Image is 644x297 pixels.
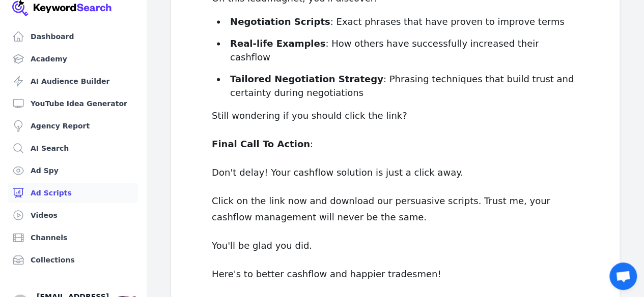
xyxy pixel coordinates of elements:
a: YouTube Idea Generator [8,93,138,114]
strong: Final Call To Action [212,139,310,149]
a: AI Audience Builder [8,71,138,91]
strong: Tailored Negotiation Strategy [230,74,383,84]
p: : Exact phrases that have proven to improve terms [230,15,579,28]
a: Channels [8,227,138,248]
p: : How others have successfully increased their cashflow [230,37,579,64]
div: Open chat [609,262,637,290]
a: Agency Report [8,116,138,136]
a: Academy [8,49,138,69]
a: Videos [8,205,138,225]
a: Collections [8,250,138,270]
p: : [212,136,579,152]
a: Ad Scripts [8,183,138,203]
p: You'll be glad you did. [212,238,579,254]
a: Dashboard [8,26,138,47]
p: Here's to better cashflow and happier tradesmen! [212,266,579,282]
a: AI Search [8,138,138,158]
p: Don't delay! Your cashflow solution is just a click away. [212,164,579,181]
strong: Negotiation Scripts [230,16,330,27]
a: Ad Spy [8,160,138,181]
p: Click on the link now and download our persuasive scripts. Trust me, your cashflow management wil... [212,193,579,225]
p: Still wondering if you should click the link? [212,108,579,124]
p: : Phrasing techniques that build trust and certainty during negotiations [230,72,579,100]
strong: Real-life Examples [230,38,325,49]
